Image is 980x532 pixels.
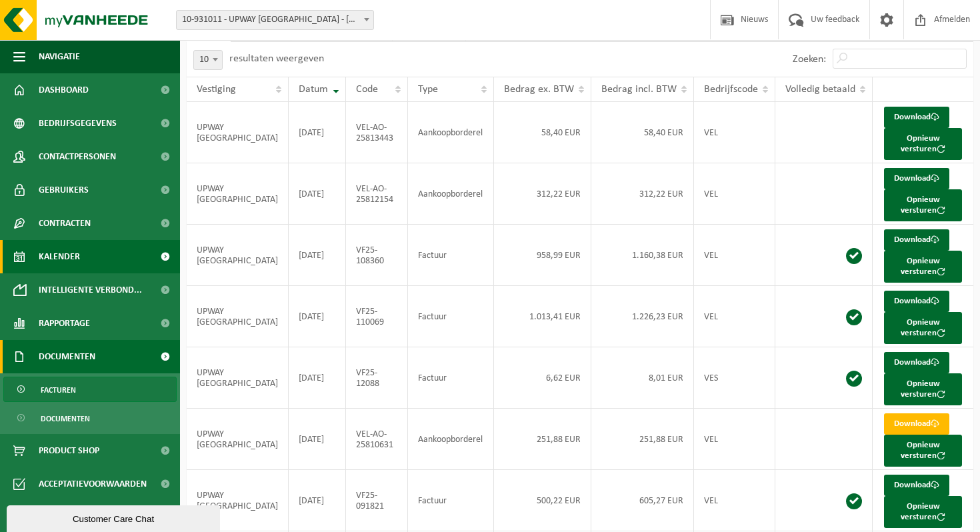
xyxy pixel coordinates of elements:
a: Download [884,352,949,373]
td: VF25-091821 [346,470,408,531]
td: 251,88 EUR [494,409,591,470]
td: Factuur [408,347,494,409]
span: Contracten [39,207,91,240]
td: VES [694,347,775,409]
td: VF25-12088 [346,347,408,409]
td: VEL [694,409,775,470]
td: Aankoopborderel [408,102,494,163]
td: Factuur [408,470,494,531]
td: UPWAY [GEOGRAPHIC_DATA] [187,286,289,347]
span: Contactpersonen [39,140,116,173]
span: Type [418,84,438,95]
td: Factuur [408,286,494,347]
a: Download [884,413,949,435]
span: Documenten [39,340,95,373]
td: 58,40 EUR [591,102,694,163]
span: Gebruikers [39,173,89,207]
td: VF25-110069 [346,286,408,347]
span: Product Shop [39,434,99,467]
td: UPWAY [GEOGRAPHIC_DATA] [187,470,289,531]
span: Bedrag ex. BTW [504,84,574,95]
button: Opnieuw versturen [884,435,962,467]
button: Opnieuw versturen [884,128,962,160]
td: 8,01 EUR [591,347,694,409]
td: 6,62 EUR [494,347,591,409]
td: Factuur [408,225,494,286]
td: [DATE] [289,347,346,409]
td: 312,22 EUR [494,163,591,225]
td: Aankoopborderel [408,409,494,470]
td: 605,27 EUR [591,470,694,531]
iframe: chat widget [7,503,223,532]
span: Bedrijfscode [704,84,758,95]
span: Bedrag incl. BTW [601,84,677,95]
td: [DATE] [289,225,346,286]
td: UPWAY [GEOGRAPHIC_DATA] [187,102,289,163]
td: 251,88 EUR [591,409,694,470]
a: Download [884,107,949,128]
a: Download [884,168,949,189]
span: Documenten [41,406,90,431]
td: 1.013,41 EUR [494,286,591,347]
td: UPWAY [GEOGRAPHIC_DATA] [187,163,289,225]
button: Opnieuw versturen [884,189,962,221]
span: Rapportage [39,307,90,340]
td: [DATE] [289,102,346,163]
td: [DATE] [289,286,346,347]
span: 10-931011 - UPWAY BELGIUM - MECHELEN [177,11,373,29]
td: VEL [694,286,775,347]
td: VEL [694,225,775,286]
span: Acceptatievoorwaarden [39,467,147,501]
td: 1.226,23 EUR [591,286,694,347]
span: 10-931011 - UPWAY BELGIUM - MECHELEN [176,10,374,30]
a: Facturen [3,377,177,402]
td: [DATE] [289,470,346,531]
td: 1.160,38 EUR [591,225,694,286]
span: Facturen [41,377,76,403]
td: Aankoopborderel [408,163,494,225]
button: Opnieuw versturen [884,496,962,528]
td: VEL-AO-25813443 [346,102,408,163]
span: Volledig betaald [785,84,855,95]
span: Intelligente verbond... [39,273,142,307]
td: [DATE] [289,409,346,470]
span: 10 [193,50,223,70]
span: Bedrijfsgegevens [39,107,117,140]
td: 500,22 EUR [494,470,591,531]
span: Dashboard [39,73,89,107]
td: VEL [694,102,775,163]
button: Opnieuw versturen [884,373,962,405]
span: 10 [194,51,222,69]
td: VEL [694,163,775,225]
a: Download [884,291,949,312]
td: VEL [694,470,775,531]
a: Documenten [3,405,177,431]
td: UPWAY [GEOGRAPHIC_DATA] [187,347,289,409]
button: Opnieuw versturen [884,312,962,344]
a: Download [884,475,949,496]
td: UPWAY [GEOGRAPHIC_DATA] [187,225,289,286]
span: Code [356,84,378,95]
td: VF25-108360 [346,225,408,286]
td: 312,22 EUR [591,163,694,225]
span: Datum [299,84,328,95]
td: VEL-AO-25812154 [346,163,408,225]
label: Zoeken: [793,54,826,65]
span: Kalender [39,240,80,273]
label: resultaten weergeven [229,53,324,64]
button: Opnieuw versturen [884,251,962,283]
td: UPWAY [GEOGRAPHIC_DATA] [187,409,289,470]
span: Vestiging [197,84,236,95]
td: [DATE] [289,163,346,225]
td: VEL-AO-25810631 [346,409,408,470]
td: 958,99 EUR [494,225,591,286]
a: Download [884,229,949,251]
td: 58,40 EUR [494,102,591,163]
span: Navigatie [39,40,80,73]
